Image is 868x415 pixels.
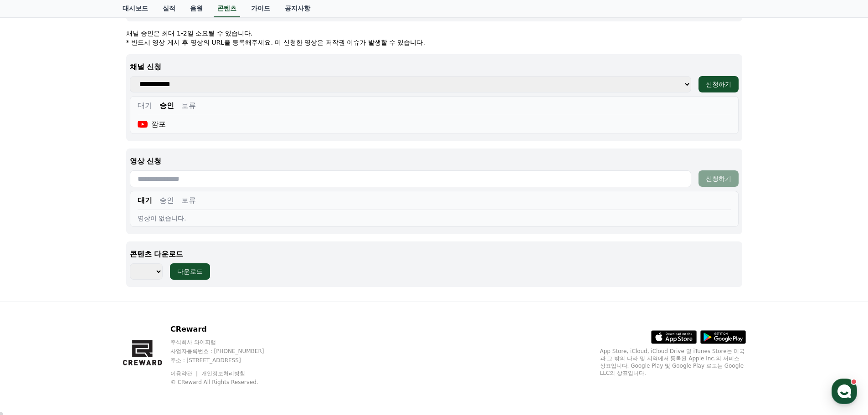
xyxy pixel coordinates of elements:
[170,379,282,386] p: © CReward All Rights Reserved.
[60,289,118,312] a: 대화
[181,195,196,206] button: 보류
[126,38,742,47] p: * 반드시 영상 게시 후 영상의 URL을 등록해주세요. 미 신청한 영상은 저작권 이슈가 발생할 수 있습니다.
[706,80,731,89] div: 신청하기
[170,348,282,355] p: 사업자등록번호 : [PHONE_NUMBER]
[699,170,739,187] button: 신청하기
[170,338,282,346] p: 주식회사 와이피랩
[138,214,731,223] div: 영상이 없습니다.
[130,61,739,72] p: 채널 신청
[126,29,742,38] p: 채널 승인은 최대 1-2일 소요될 수 있습니다.
[170,357,282,364] p: 주소 : [STREET_ADDRESS]
[159,195,174,206] button: 승인
[159,100,174,111] button: 승인
[138,195,152,206] button: 대기
[177,267,203,276] div: 다운로드
[130,156,739,167] p: 영상 신청
[170,370,199,377] a: 이용약관
[201,370,245,377] a: 개인정보처리방침
[29,302,34,310] span: 홈
[138,119,166,130] div: 깜포
[699,76,739,92] button: 신청하기
[170,324,282,335] p: CReward
[138,100,152,111] button: 대기
[130,249,739,260] p: 콘텐츠 다운로드
[706,174,731,183] div: 신청하기
[141,302,152,310] span: 설정
[170,263,210,280] button: 다운로드
[181,100,196,111] button: 보류
[3,289,60,312] a: 홈
[600,348,746,377] p: App Store, iCloud, iCloud Drive 및 iTunes Store는 미국과 그 밖의 나라 및 지역에서 등록된 Apple Inc.의 서비스 상표입니다. Goo...
[118,289,175,312] a: 설정
[83,303,94,310] span: 대화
